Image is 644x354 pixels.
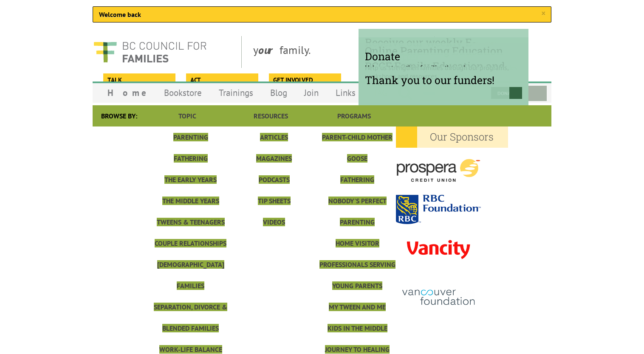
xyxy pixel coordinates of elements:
a: Resources [254,112,288,120]
a: Get Involved Make change happen [269,73,340,85]
a: Programs [337,112,371,120]
a: Fathering [174,154,208,163]
a: Parenting [173,133,208,141]
a: Tip Sheets [258,197,291,205]
span: Donate [365,49,522,63]
a: Talk Share your story [103,73,174,85]
img: vancity-3.png [396,226,481,273]
a: Couple Relationships [155,239,226,247]
a: Magazines [256,154,292,163]
img: BC Council for FAMILIES [93,36,207,68]
h2: Our Sponsors [396,126,508,148]
img: rbc.png [396,195,481,224]
span: Receive our weekly E-Newsletter [365,35,522,63]
img: prospera-4.png [396,148,481,193]
a: × [541,9,545,18]
a: Fathering [340,175,374,184]
a: [DEMOGRAPHIC_DATA] Families [157,260,224,290]
div: Welcome back [93,6,551,22]
a: Kids in the Middle [328,324,387,332]
a: Journey to Healing [325,345,390,354]
a: The Middle Years [162,197,219,205]
a: Podcasts [259,175,290,184]
a: Work-Life Balance [159,345,222,354]
a: Join [296,83,327,103]
a: Articles [260,133,288,141]
div: Browse By: [93,105,146,126]
a: Videos [263,218,285,226]
div: y family. [246,36,435,68]
a: Professionals Serving Young Parents [319,260,395,290]
a: Act Take a survey [186,73,257,85]
a: Separation, Divorce & Blended Families [154,303,227,332]
span: Talk [107,76,170,85]
a: Blog [262,83,296,103]
img: vancouver_foundation-2.png [396,275,481,320]
span: Get Involved [273,76,336,85]
span: Act [190,76,253,85]
a: Nobody's Perfect Parenting [328,197,387,226]
strong: our [258,43,280,57]
a: Tweens & Teenagers [157,218,225,226]
a: Home [99,83,155,103]
a: Home Visitor [336,239,379,247]
a: My Tween and Me [329,303,386,311]
a: Parent-Child Mother Goose [322,133,393,163]
span: Thank you to our funders! [365,73,522,87]
a: The Early Years [164,175,217,184]
a: Trainings [210,83,262,103]
a: Links [327,83,364,103]
a: Bookstore [155,83,210,103]
a: Topic [178,112,196,120]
